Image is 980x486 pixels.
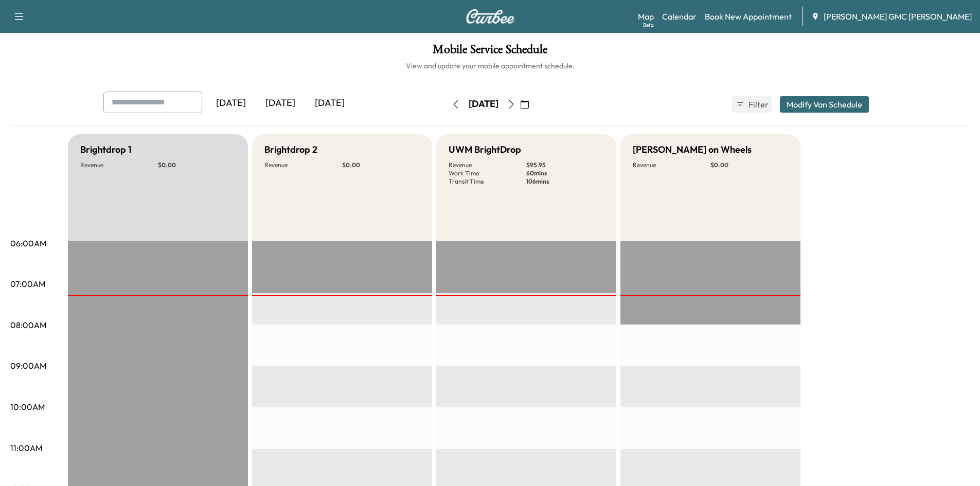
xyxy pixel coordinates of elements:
p: $ 0.00 [342,161,420,169]
img: Curbee Logo [466,9,515,24]
div: [DATE] [256,92,305,115]
p: $ 95.95 [526,161,604,169]
p: Revenue [633,161,710,169]
span: [PERSON_NAME] GMC [PERSON_NAME] [824,10,972,23]
h5: UWM BrightDrop [449,142,521,157]
p: $ 0.00 [158,161,236,169]
p: 08:00AM [10,319,46,331]
p: 60 mins [526,169,604,177]
h5: [PERSON_NAME] on Wheels [633,142,752,157]
a: Book New Appointment [705,10,792,23]
p: 06:00AM [10,237,46,249]
p: Work Time [449,169,526,177]
p: 09:00AM [10,359,46,372]
button: Modify Van Schedule [780,96,869,113]
div: [DATE] [206,92,256,115]
h1: Mobile Service Schedule [10,43,970,61]
p: 10:00AM [10,401,45,413]
p: Revenue [80,161,158,169]
h5: Brightdrop 2 [264,142,317,157]
p: Revenue [449,161,526,169]
h5: Brightdrop 1 [80,142,132,157]
h6: View and update your mobile appointment schedule. [10,61,970,71]
div: [DATE] [469,98,498,111]
button: Filter [732,96,772,113]
p: $ 0.00 [710,161,788,169]
p: Transit Time [449,177,526,186]
p: 11:00AM [10,442,42,454]
p: Revenue [264,161,342,169]
a: Calendar [662,10,697,23]
p: 07:00AM [10,278,45,290]
a: MapBeta [638,10,654,23]
div: Beta [643,21,654,29]
div: [DATE] [305,92,354,115]
span: Filter [749,98,767,111]
p: 106 mins [526,177,604,186]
